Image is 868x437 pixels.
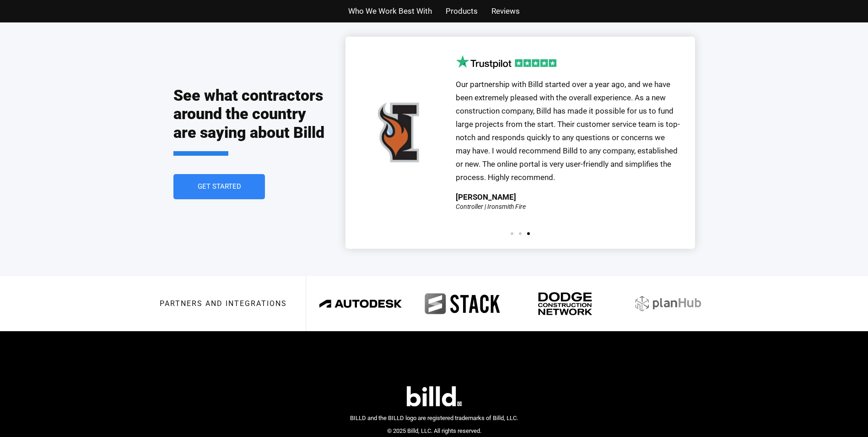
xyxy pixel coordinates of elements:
span: Go to slide 1 [511,232,513,235]
span: Go to slide 2 [519,232,522,235]
h2: See what contractors around the country are saying about Billd [173,86,327,156]
a: Get Started [173,174,265,199]
div: [PERSON_NAME] [456,193,516,201]
span: BILLD and the BILLD logo are registered trademarks of Billd, LLC. © 2025 Billd, LLC. All rights r... [350,415,518,435]
span: Our partnership with Billd started over a year ago, and we have been extremely pleased with the o... [456,80,680,181]
a: Reviews [491,5,520,18]
span: Go to slide 3 [527,232,530,235]
div: Controller | Ironsmith Fire [456,203,526,210]
a: Who We Work Best With [348,5,432,18]
h3: Partners and integrations [160,300,287,307]
div: 3 / 3 [359,55,681,223]
a: Products [446,5,478,18]
span: Get Started [197,183,241,190]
